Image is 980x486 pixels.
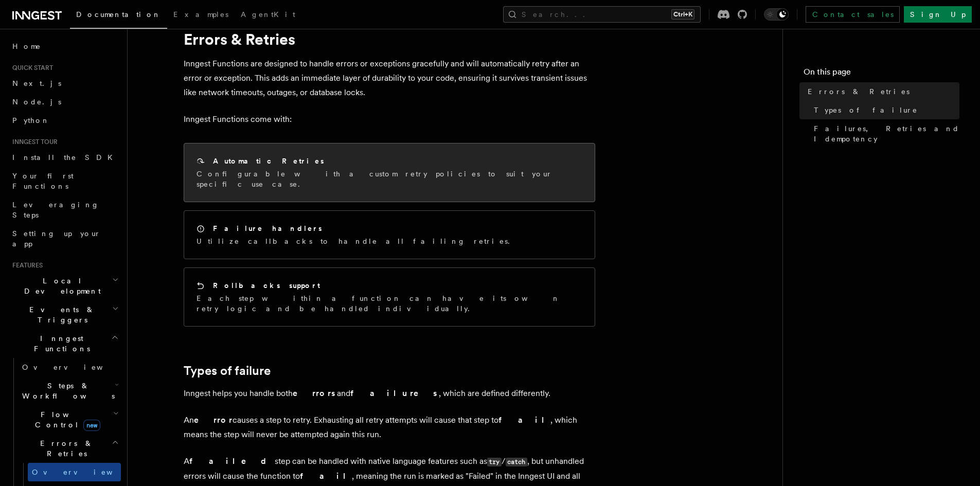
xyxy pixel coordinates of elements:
span: Flow Control [18,409,113,430]
button: Local Development [8,272,121,300]
h4: On this page [804,66,959,82]
span: Your first Functions [12,172,74,190]
a: Overview [28,463,121,481]
h1: Errors & Retries [184,30,595,48]
strong: errors [293,388,337,398]
a: Python [8,111,121,130]
h2: Automatic Retries [213,156,324,166]
kbd: Ctrl+K [671,9,694,20]
span: Inngest tour [8,138,58,146]
a: Install the SDK [8,148,121,167]
a: Setting up your app [8,224,121,253]
span: Events & Triggers [8,304,112,325]
a: Home [8,37,121,56]
p: Each step within a function can have its own retry logic and be handled individually. [197,293,582,314]
span: Node.js [12,98,61,106]
a: Failures, Retries and Idempotency [810,119,959,148]
button: Toggle dark mode [764,8,789,21]
a: Next.js [8,74,121,93]
code: try [487,458,502,466]
a: AgentKit [235,3,301,28]
a: Errors & Retries [804,82,959,101]
span: Features [8,261,43,269]
span: Next.js [12,79,61,87]
button: Inngest Functions [8,329,121,358]
a: Your first Functions [8,167,121,195]
a: Failure handlersUtilize callbacks to handle all failing retries. [184,210,595,259]
p: An causes a step to retry. Exhausting all retry attempts will cause that step to , which means th... [184,413,595,442]
p: Inngest helps you handle both and , which are defined differently. [184,386,595,401]
h2: Rollbacks support [213,280,320,291]
button: Search...Ctrl+K [503,6,701,23]
span: Failures, Retries and Idempotency [814,123,959,144]
span: Errors & Retries [18,438,112,459]
strong: failed [189,456,275,466]
a: Automatic RetriesConfigurable with a custom retry policies to suit your specific use case. [184,143,595,202]
span: Local Development [8,276,112,296]
p: Inngest Functions are designed to handle errors or exceptions gracefully and will automatically r... [184,57,595,100]
button: Errors & Retries [18,434,121,463]
span: AgentKit [241,10,295,19]
a: Rollbacks supportEach step within a function can have its own retry logic and be handled individu... [184,267,595,327]
strong: fail [300,471,352,481]
a: Node.js [8,93,121,111]
span: Steps & Workflows [18,381,115,401]
span: Quick start [8,64,53,72]
strong: fail [498,415,550,425]
span: Errors & Retries [808,86,910,97]
strong: failures [350,388,439,398]
span: Home [12,41,41,51]
a: Leveraging Steps [8,195,121,224]
button: Steps & Workflows [18,376,121,405]
h2: Failure handlers [213,223,322,233]
strong: error [194,415,233,425]
a: Documentation [70,3,167,29]
p: Inngest Functions come with: [184,112,595,127]
span: Documentation [76,10,161,19]
p: Configurable with a custom retry policies to suit your specific use case. [197,169,582,189]
a: Overview [18,358,121,376]
span: Leveraging Steps [12,201,99,219]
a: Types of failure [810,101,959,119]
span: Setting up your app [12,229,101,248]
a: Contact sales [806,6,900,23]
span: Inngest Functions [8,333,111,354]
span: Install the SDK [12,153,119,161]
span: Overview [32,468,138,476]
span: new [83,420,100,431]
code: catch [506,458,527,466]
span: Types of failure [814,105,918,115]
button: Events & Triggers [8,300,121,329]
p: Utilize callbacks to handle all failing retries. [197,236,516,246]
button: Flow Controlnew [18,405,121,434]
a: Examples [167,3,235,28]
span: Overview [22,363,128,371]
span: Examples [173,10,228,19]
span: Python [12,116,50,124]
a: Sign Up [904,6,972,23]
a: Types of failure [184,364,271,378]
